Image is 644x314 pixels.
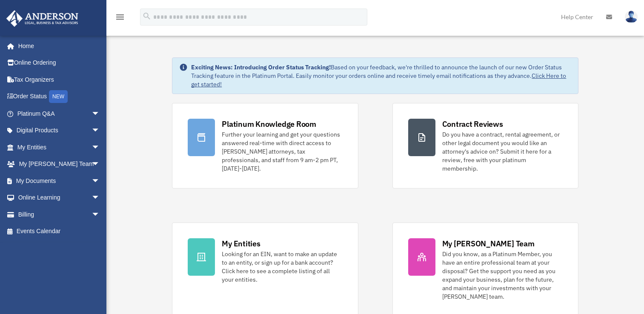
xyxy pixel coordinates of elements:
[6,206,113,223] a: Billingarrow_drop_down
[92,139,109,156] span: arrow_drop_down
[92,206,109,223] span: arrow_drop_down
[6,37,109,54] a: Home
[6,189,113,206] a: Online Learningarrow_drop_down
[92,122,109,140] span: arrow_drop_down
[6,156,113,173] a: My [PERSON_NAME] Teamarrow_drop_down
[222,250,342,284] div: Looking for an EIN, want to make an update to an entity, or sign up for a bank account? Click her...
[6,54,113,71] a: Online Ordering
[625,11,638,23] img: User Pic
[92,189,109,207] span: arrow_drop_down
[115,12,125,22] i: menu
[6,122,113,139] a: Digital Productsarrow_drop_down
[4,10,81,27] img: Anderson Advisors Platinum Portal
[442,119,503,129] div: Contract Reviews
[6,105,113,122] a: Platinum Q&Aarrow_drop_down
[6,139,113,156] a: My Entitiesarrow_drop_down
[6,223,113,240] a: Events Calendar
[92,172,109,190] span: arrow_drop_down
[49,90,68,103] div: NEW
[222,238,260,249] div: My Entities
[6,71,113,88] a: Tax Organizers
[442,250,563,301] div: Did you know, as a Platinum Member, you have an entire professional team at your disposal? Get th...
[6,172,113,189] a: My Documentsarrow_drop_down
[92,156,109,173] span: arrow_drop_down
[115,15,125,22] a: menu
[222,119,316,129] div: Platinum Knowledge Room
[222,130,342,173] div: Further your learning and get your questions answered real-time with direct access to [PERSON_NAM...
[92,105,109,123] span: arrow_drop_down
[191,72,566,88] a: Click Here to get started!
[172,103,358,188] a: Platinum Knowledge Room Further your learning and get your questions answered real-time with dire...
[191,63,571,88] div: Based on your feedback, we're thrilled to announce the launch of our new Order Status Tracking fe...
[392,103,578,188] a: Contract Reviews Do you have a contract, rental agreement, or other legal document you would like...
[442,130,563,173] div: Do you have a contract, rental agreement, or other legal document you would like an attorney's ad...
[6,88,113,106] a: Order StatusNEW
[442,238,535,249] div: My [PERSON_NAME] Team
[191,63,331,71] strong: Exciting News: Introducing Order Status Tracking!
[142,11,152,21] i: search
